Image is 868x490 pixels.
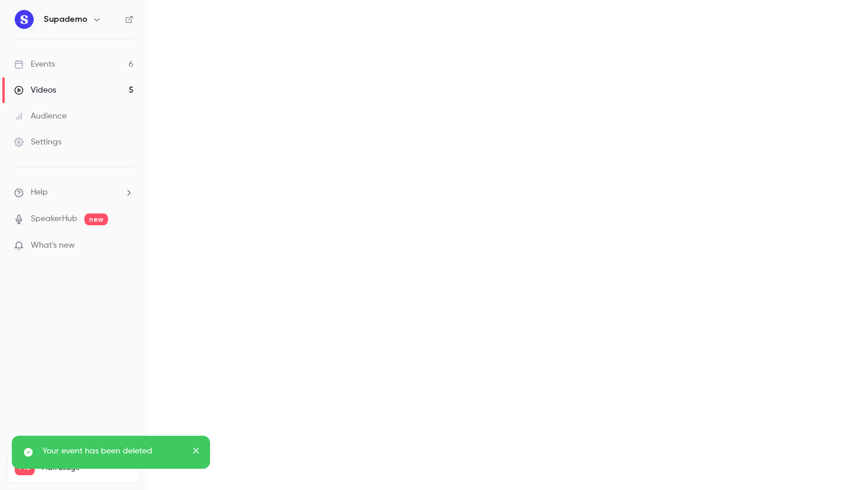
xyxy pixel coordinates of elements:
iframe: Noticeable Trigger [119,241,133,251]
span: Help [31,186,48,199]
div: Events [14,58,55,70]
a: SpeakerHub [31,213,77,225]
h6: Supademo [44,14,87,25]
button: close [192,445,201,459]
div: Settings [14,136,61,148]
p: Your event has been deleted [42,445,184,457]
img: Supademo [15,10,34,29]
li: help-dropdown-opener [14,186,133,199]
span: What's new [31,239,75,252]
span: new [84,213,108,225]
div: Audience [14,110,67,122]
div: Videos [14,84,56,96]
